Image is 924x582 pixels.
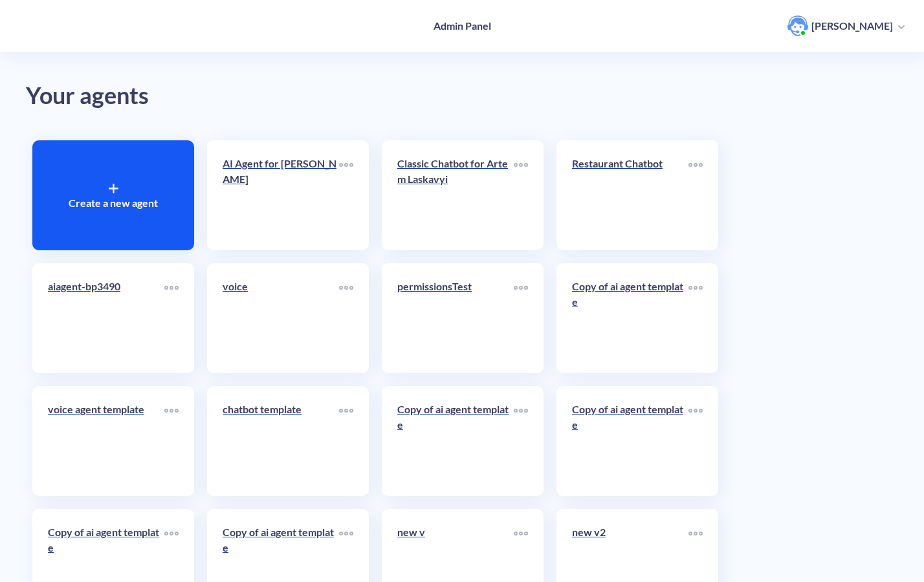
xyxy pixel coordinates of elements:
p: voice [223,279,339,294]
a: Restaurant Chatbot [572,156,688,235]
p: new v [397,524,514,540]
p: Copy of ai agent template [48,524,164,555]
p: Restaurant Chatbot [572,156,688,171]
p: aiagent-bp3490 [48,279,164,294]
a: voice agent template [48,402,164,480]
a: Classic Chatbot for Artem Laskavyi [397,156,514,235]
p: Classic Chatbot for Artem Laskavyi [397,156,514,187]
a: permissionsTest [397,279,514,358]
p: Create a new agent [69,195,158,211]
p: voice agent template [48,402,164,417]
p: permissionsTest [397,279,514,294]
a: chatbot template [223,402,339,480]
p: AI Agent for [PERSON_NAME] [223,156,339,187]
p: Copy of ai agent template [397,402,514,433]
a: AI Agent for [PERSON_NAME] [223,156,339,235]
p: [PERSON_NAME] [811,19,893,33]
p: Copy of ai agent template [223,524,339,555]
p: Copy of ai agent template [572,402,688,433]
p: chatbot template [223,402,339,417]
a: voice [223,279,339,358]
h4: Admin Panel [434,19,491,32]
p: new v2 [572,524,688,540]
a: aiagent-bp3490 [48,279,164,358]
a: Copy of ai agent template [572,402,688,480]
p: Copy of ai agent template [572,279,688,310]
a: Copy of ai agent template [397,402,514,480]
button: user photo[PERSON_NAME] [781,14,911,38]
a: Copy of ai agent template [572,279,688,358]
div: Your agents [26,78,898,114]
img: user photo [787,16,808,36]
